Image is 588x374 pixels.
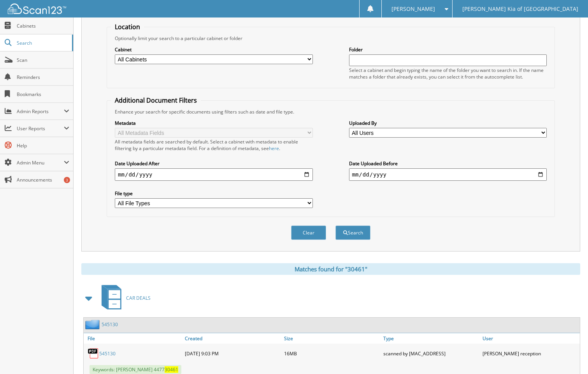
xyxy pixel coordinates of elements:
[282,333,381,344] a: Size
[115,160,312,167] label: Date Uploaded After
[81,263,580,275] div: Matches found for "30461"
[349,168,547,181] input: end
[85,320,102,329] img: folder2.png
[115,168,312,181] input: start
[391,7,435,11] span: [PERSON_NAME]
[349,67,547,80] div: Select a cabinet and begin typing the name of the folder you want to search in. If the name match...
[115,138,312,152] div: All metadata fields are searched by default. Select a cabinet with metadata to enable filtering b...
[291,225,326,240] button: Clear
[84,333,183,344] a: File
[102,321,118,328] a: 545130
[462,7,578,11] span: [PERSON_NAME] Kia of [GEOGRAPHIC_DATA]
[349,46,547,53] label: Folder
[17,40,68,46] span: Search
[269,145,279,152] a: here
[17,125,64,132] span: User Reports
[481,346,580,361] div: [PERSON_NAME] reception
[282,346,381,361] div: 16MB
[17,57,69,63] span: Scan
[17,108,64,115] span: Admin Reports
[17,142,69,149] span: Help
[335,225,370,240] button: Search
[99,350,116,357] a: 545130
[97,283,151,313] a: CAR DEALS
[381,346,481,361] div: scanned by [MAC_ADDRESS]
[165,366,178,373] span: 30461
[17,74,69,80] span: Reminders
[90,365,181,374] span: Keywords: [PERSON_NAME] 4477
[349,160,547,167] label: Date Uploaded Before
[115,46,312,53] label: Cabinet
[381,333,481,344] a: Type
[111,23,144,31] legend: Location
[64,177,70,183] div: 3
[183,333,282,344] a: Created
[17,177,69,183] span: Announcements
[17,91,69,98] span: Bookmarks
[481,333,580,344] a: User
[88,348,99,359] img: PDF.png
[111,35,551,42] div: Optionally limit your search to a particular cabinet or folder
[115,120,312,126] label: Metadata
[183,346,282,361] div: [DATE] 9:03 PM
[111,96,201,105] legend: Additional Document Filters
[8,3,66,14] img: scan123-logo-white.svg
[349,120,547,126] label: Uploaded By
[111,108,551,115] div: Enhance your search for specific documents using filters such as date and file type.
[17,23,69,29] span: Cabinets
[115,190,312,197] label: File type
[17,159,64,166] span: Admin Menu
[126,295,151,301] span: CAR DEALS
